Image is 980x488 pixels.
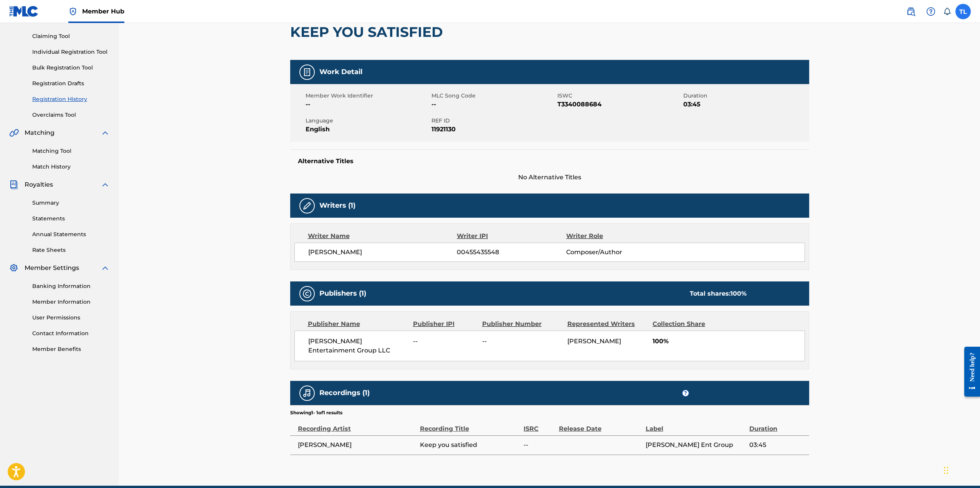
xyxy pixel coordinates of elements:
span: [PERSON_NAME] [308,248,457,257]
img: Royalties [9,180,18,189]
h5: Work Detail [319,68,362,76]
img: search [906,7,916,16]
span: -- [306,100,430,109]
a: Match History [32,163,110,171]
iframe: Resource Center [959,341,980,402]
span: Composer/Author [566,248,666,257]
img: expand [101,263,110,273]
a: Individual Registration Tool [32,48,110,56]
iframe: Chat Widget [942,451,980,488]
h5: Recordings (1) [319,389,370,397]
span: -- [482,337,562,346]
div: Label [646,416,745,433]
a: Rate Sheets [32,246,110,254]
div: Writer IPI [457,232,566,241]
span: Member Hub [82,7,124,16]
div: Total shares: [690,289,747,298]
span: Member Settings [25,263,79,273]
span: Member Work Identifier [306,92,430,100]
p: Showing 1 - 1 of 1 results [290,409,342,416]
span: T3340088684 [557,100,681,109]
a: Registration Drafts [32,79,110,88]
h2: KEEP YOU SATISFIED [290,23,447,41]
span: 100% [653,337,805,346]
div: Writer Role [566,232,666,241]
span: 11921130 [431,125,555,134]
img: Top Rightsholder [68,7,78,16]
div: Publisher Name [308,319,407,329]
span: ISWC [557,92,681,100]
span: ? [683,390,689,396]
div: ISRC [524,416,555,433]
a: User Permissions [32,314,110,322]
div: User Menu [955,4,971,19]
span: MLC Song Code [431,92,555,100]
img: Publishers [302,289,312,298]
div: Recording Title [420,416,520,433]
span: Matching [25,128,55,137]
span: 00455435548 [457,248,566,257]
a: Statements [32,215,110,223]
img: Matching [9,128,19,137]
img: Writers [302,201,312,210]
span: Duration [683,92,807,100]
img: MLC Logo [9,6,39,17]
img: Member Settings [9,263,18,273]
a: Claiming Tool [32,32,110,40]
span: REF ID [431,117,555,125]
div: Recording Artist [298,416,416,433]
a: Summary [32,199,110,207]
div: Notifications [943,8,951,15]
h5: Publishers (1) [319,289,366,298]
span: [PERSON_NAME] [567,337,621,345]
a: Public Search [903,4,919,19]
span: [PERSON_NAME] Entertainment Group LLC [308,337,408,355]
div: Help [923,4,939,19]
span: No Alternative Titles [290,173,809,182]
a: Member Information [32,298,110,306]
div: Publisher IPI [413,319,476,329]
span: Language [306,117,430,125]
div: Release Date [559,416,642,433]
img: Work Detail [302,68,312,77]
div: Collection Share [653,319,727,329]
span: Royalties [25,180,53,189]
a: Bulk Registration Tool [32,64,110,72]
span: -- [524,440,555,450]
span: Keep you satisfied [420,440,520,450]
span: 03:45 [683,100,807,109]
a: Registration History [32,95,110,103]
span: -- [413,337,476,346]
span: English [306,125,430,134]
div: Represented Writers [567,319,647,329]
img: help [926,7,935,16]
div: Writer Name [308,232,457,241]
div: Drag [944,459,949,482]
a: Matching Tool [32,147,110,155]
span: 100 % [730,290,747,297]
a: Banking Information [32,282,110,290]
h5: Writers (1) [319,201,355,210]
a: Overclaims Tool [32,111,110,119]
span: 03:45 [749,440,805,450]
h5: Alternative Titles [298,157,802,165]
span: [PERSON_NAME] Ent Group [646,440,745,450]
div: Duration [749,416,805,433]
span: [PERSON_NAME] [298,440,416,450]
div: Publisher Number [482,319,562,329]
a: Member Benefits [32,345,110,353]
span: -- [431,100,555,109]
img: Recordings [302,389,312,398]
a: Annual Statements [32,230,110,238]
img: expand [101,180,110,189]
a: Contact Information [32,329,110,337]
img: expand [101,128,110,137]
